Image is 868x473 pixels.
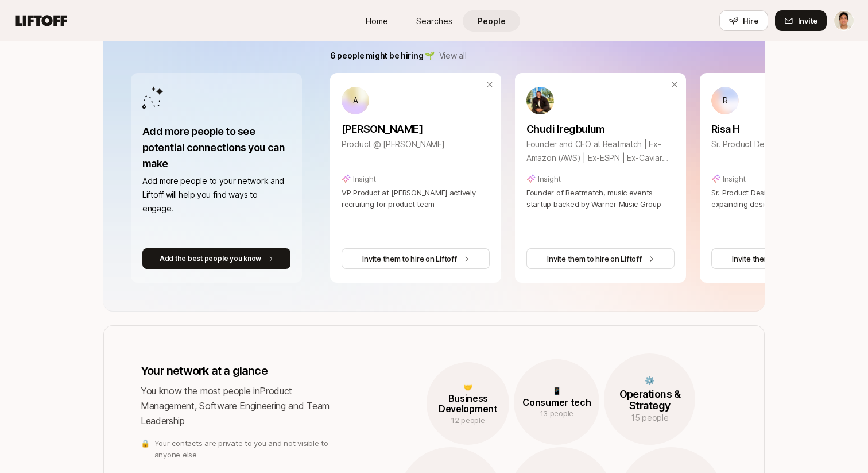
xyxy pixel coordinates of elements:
[154,437,335,460] p: Your contacts are private to you and not visible to anyone else
[478,15,506,27] span: People
[514,385,599,397] p: 📱
[798,15,817,26] span: Invite
[526,248,675,269] button: Invite them to hire on Liftoff
[342,137,490,151] p: Product @ [PERSON_NAME]
[342,121,490,137] p: [PERSON_NAME]
[342,87,490,114] a: A
[330,49,435,63] p: 6 people might be hiring 🌱
[834,10,854,31] button: Jeremy Chen
[719,10,768,31] button: Hire
[142,124,290,172] p: Add more people to see potential connections you can make
[834,11,854,30] img: Jeremy Chen
[342,114,490,137] a: [PERSON_NAME]
[141,383,335,428] p: You know the most people in Product Management, Software Engineering and Team Leadership
[427,414,509,426] p: 12 people
[526,114,675,137] a: Chudi Iregbulum
[142,174,290,216] p: Add more people to your network and Liftoff will help you find ways to engage.
[142,248,290,269] button: Add the best people you know
[711,121,859,137] p: Risa H
[427,381,509,393] p: 🤝
[353,94,358,107] p: A
[711,87,859,114] a: R
[743,15,758,26] span: Hire
[514,398,599,408] p: Consumer tech
[342,248,490,269] button: Invite them to hire on Liftoff
[416,15,452,27] span: Searches
[353,173,376,184] p: Insight
[366,15,388,27] span: Home
[775,10,827,31] button: Invite
[711,248,859,269] button: Invite them to hire on Liftoff
[604,374,695,387] p: ⚙️
[526,137,675,165] p: Founder and CEO at Beatmatch | Ex-Amazon (AWS) | Ex-ESPN | Ex-Caviar (Acq. Square) | Backed by Wa...
[141,363,335,379] p: Your network at a glance
[604,389,695,412] p: Operations & Strategy
[711,137,859,151] p: Sr. Product Designer at Netflix
[526,121,675,137] p: Chudi Iregbulum
[348,10,405,32] a: Home
[141,437,150,449] p: 🔒
[538,173,561,184] p: Insight
[723,173,746,184] p: Insight
[711,188,855,209] span: Sr. Product Designer at Netflix Enterprise, expanding design systems
[711,114,859,137] a: Risa H
[514,407,599,419] p: 13 people
[526,87,554,114] img: b5974e06_8c38_4bd6_8b42_59887dfd714c.jpg
[723,94,728,107] p: R
[604,411,695,425] p: 15 people
[342,188,476,209] span: VP Product at [PERSON_NAME] actively recruiting for product team
[160,253,261,264] p: Add the best people you know
[405,10,463,32] a: Searches
[439,49,467,63] a: View all
[427,394,509,414] p: Business Development
[463,10,520,32] a: People
[526,188,661,209] span: Founder of Beatmatch, music events startup backed by Warner Music Group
